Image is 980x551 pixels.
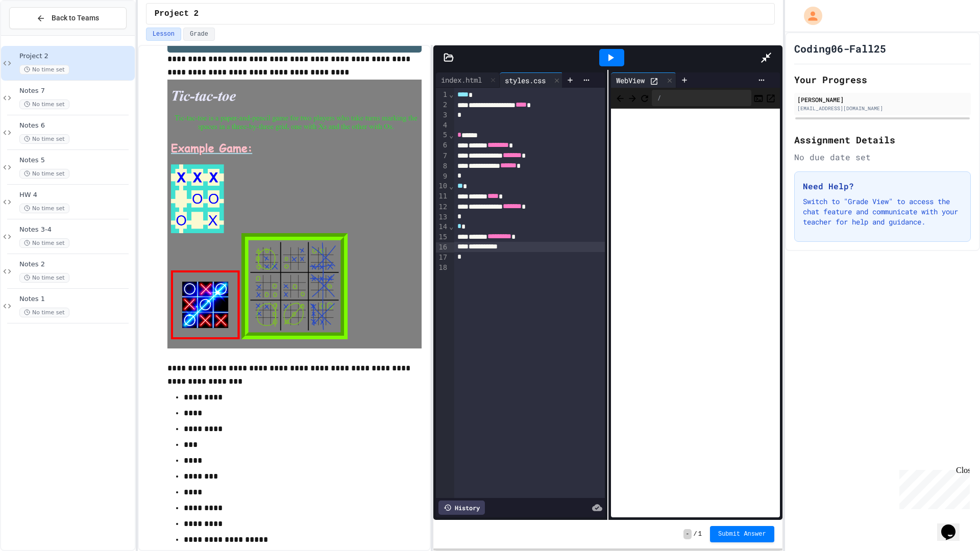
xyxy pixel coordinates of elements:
div: 13 [436,212,449,222]
div: My Account [793,4,825,28]
div: [EMAIL_ADDRESS][DOMAIN_NAME] [797,105,968,112]
div: 17 [436,253,449,263]
span: Fold line [449,90,454,98]
p: Switch to "Grade View" to access the chat feature and communicate with your teacher for help and ... [803,196,962,227]
span: HW 4 [19,191,133,199]
span: No time set [19,99,69,109]
span: Notes 6 [19,121,133,130]
span: Project 2 [19,52,133,61]
button: Lesson [146,28,181,41]
button: Open in new tab [766,92,776,104]
span: No time set [19,134,69,144]
div: No due date set [794,151,971,163]
span: No time set [19,273,69,283]
button: Console [753,92,764,104]
div: styles.css [500,75,551,86]
span: Notes 1 [19,295,133,304]
iframe: chat widget [937,510,970,541]
span: Notes 3-4 [19,226,133,234]
div: 11 [436,191,449,202]
div: 9 [436,171,449,182]
div: Chat with us now!Close [4,4,70,65]
span: Back to Teams [52,13,99,23]
span: Forward [627,91,638,104]
div: 7 [436,151,449,161]
span: No time set [19,204,69,213]
h2: Assignment Details [794,133,971,147]
button: Back to Teams [9,7,127,29]
span: Fold line [449,131,454,139]
div: 6 [436,140,449,151]
span: Fold line [449,222,454,231]
span: No time set [19,308,69,317]
div: WebView [611,72,676,88]
span: Project 2 [155,8,199,20]
div: 15 [436,232,449,242]
div: / [652,90,751,106]
button: Grade [183,28,215,41]
h1: Coding06-Fall25 [794,41,886,56]
div: 16 [436,242,449,253]
div: 5 [436,130,449,140]
span: - [683,529,691,539]
span: No time set [19,238,69,248]
div: styles.css [500,72,563,88]
div: 4 [436,120,449,131]
button: Refresh [640,92,650,104]
span: Submit Answer [718,530,766,538]
span: Notes 7 [19,87,133,95]
div: 2 [436,100,449,110]
div: index.html [436,74,487,85]
span: Fold line [449,182,454,190]
span: Notes 5 [19,156,133,165]
div: History [438,500,485,515]
div: 18 [436,263,449,273]
span: No time set [19,169,69,179]
div: 14 [436,222,449,232]
span: / [694,530,697,538]
button: Submit Answer [710,526,774,542]
span: 1 [698,530,702,538]
div: [PERSON_NAME] [797,95,968,104]
span: No time set [19,65,69,74]
div: index.html [436,72,500,88]
span: Notes 2 [19,260,133,269]
div: 10 [436,181,449,191]
h2: Your Progress [794,72,971,87]
div: 3 [436,110,449,120]
span: Back [615,91,625,104]
div: 8 [436,161,449,171]
iframe: chat widget [895,466,970,509]
div: 1 [436,90,449,100]
iframe: Web Preview [611,109,780,518]
div: 12 [436,202,449,212]
h3: Need Help? [803,180,962,192]
div: WebView [611,75,650,86]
